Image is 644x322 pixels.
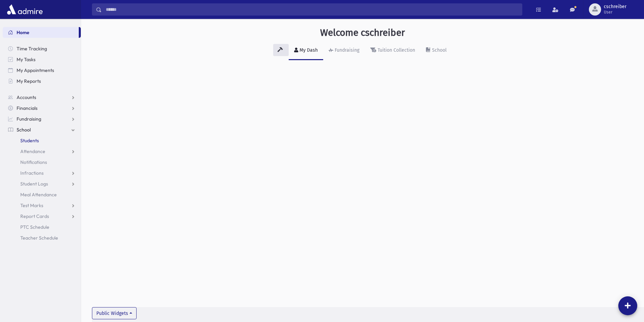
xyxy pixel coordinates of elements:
[3,146,81,157] a: Attendance
[3,103,81,114] a: Financials
[20,148,45,154] span: Attendance
[17,105,38,111] span: Financials
[17,94,36,100] span: Accounts
[3,65,81,76] a: My Appointments
[20,235,58,241] span: Teacher Schedule
[3,54,81,65] a: My Tasks
[92,307,137,319] button: Public Widgets
[17,56,35,63] span: My Tasks
[20,224,49,230] span: PTC Schedule
[20,170,44,176] span: Infractions
[3,168,81,178] a: Infractions
[3,27,79,38] a: Home
[604,9,626,15] span: User
[3,43,81,54] a: Time Tracking
[3,76,81,86] a: My Reports
[298,47,318,53] div: My Dash
[323,41,365,60] a: Fundraising
[431,47,447,53] div: School
[3,211,81,222] a: Report Cards
[3,135,81,146] a: Students
[3,92,81,103] a: Accounts
[3,232,81,243] a: Teacher Schedule
[3,124,81,135] a: School
[102,3,522,16] input: Search
[20,192,57,198] span: Meal Attendance
[20,181,48,187] span: Student Logs
[365,41,421,60] a: Tuition Collection
[3,114,81,124] a: Fundraising
[3,200,81,211] a: Test Marks
[3,189,81,200] a: Meal Attendance
[320,27,405,39] h3: Welcome cschreiber
[3,157,81,168] a: Notifications
[17,29,29,35] span: Home
[20,138,39,144] span: Students
[17,116,41,122] span: Fundraising
[289,41,323,60] a: My Dash
[3,222,81,232] a: PTC Schedule
[20,202,43,208] span: Test Marks
[17,127,31,133] span: School
[333,47,359,53] div: Fundraising
[20,159,47,165] span: Notifications
[5,3,44,16] img: AdmirePro
[604,4,626,9] span: cschreiber
[17,46,47,52] span: Time Tracking
[421,41,452,60] a: School
[376,47,415,53] div: Tuition Collection
[17,78,41,84] span: My Reports
[3,178,81,189] a: Student Logs
[17,67,54,73] span: My Appointments
[20,213,49,219] span: Report Cards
